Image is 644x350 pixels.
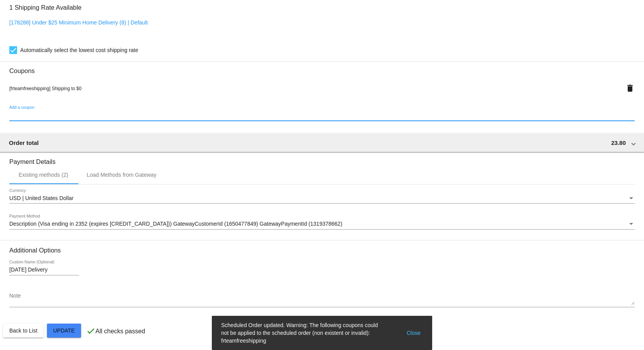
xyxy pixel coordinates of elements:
[87,172,157,178] div: Load Methods from Gateway
[9,247,635,254] h3: Additional Options
[9,152,635,165] h3: Payment Details
[9,221,342,227] span: Description (Visa ending in 2352 (expires [CREDIT_CARD_DATA])) GatewayCustomerId (1650477849) Gat...
[9,221,635,227] mat-select: Payment Method
[9,267,79,273] input: Custom Name (Optional)
[9,86,81,91] span: [frteamfreeshipping] Shipping to $0
[47,324,81,338] button: Update
[3,324,43,338] button: Back to List
[9,19,148,26] a: [178288] Under $25 Minimum Home Delivery (8) | Default
[221,321,423,345] simple-snack-bar: Scheduled Order updated. Warning: The following coupons could not be applied to the scheduled ord...
[9,61,635,75] h3: Coupons
[9,195,635,202] mat-select: Currency
[9,327,37,334] span: Back to List
[9,139,39,146] span: Order total
[20,45,138,55] span: Automatically select the lowest cost shipping rate
[611,139,626,146] span: 23.80
[625,84,635,93] mat-icon: delete
[19,172,68,178] div: Existing methods (2)
[86,326,95,336] mat-icon: check
[53,327,75,334] span: Update
[95,328,145,335] p: All checks passed
[9,112,635,118] input: Add a coupon
[9,195,73,201] span: USD | United States Dollar
[404,321,423,345] button: Close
